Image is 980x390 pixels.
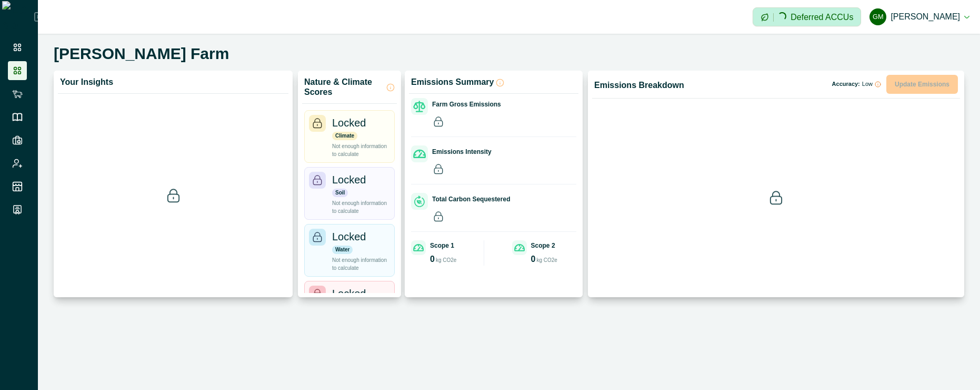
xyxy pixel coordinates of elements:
[332,115,366,131] p: Locked
[531,255,536,264] p: 0
[332,132,357,140] p: Climate
[332,286,366,301] p: Locked
[886,75,958,94] button: Update Emissions
[304,77,384,97] p: Nature & Climate Scores
[430,255,435,264] p: 0
[536,256,557,264] p: kg CO2e
[332,199,390,215] p: Not enough information to calculate
[332,142,390,158] p: Not enough information to calculate
[332,189,348,197] p: Soil
[832,81,881,87] p: Accuracy:
[531,241,555,250] p: Scope 2
[332,229,366,245] p: Locked
[869,4,969,30] button: Gayathri Menakath[PERSON_NAME]
[2,1,34,33] img: Logo
[432,194,510,204] p: Total Carbon Sequestered
[332,256,390,272] p: Not enough information to calculate
[54,44,229,63] h5: [PERSON_NAME] Farm
[594,80,684,90] p: Emissions Breakdown
[332,172,366,188] p: Locked
[432,100,501,109] p: Farm Gross Emissions
[432,147,492,157] p: Emissions Intensity
[862,81,873,87] span: Low
[430,241,454,250] p: Scope 1
[411,77,494,87] p: Emissions Summary
[791,13,853,21] p: Deferred ACCUs
[332,246,353,254] p: Water
[436,256,456,264] p: kg CO2e
[60,77,113,87] p: Your Insights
